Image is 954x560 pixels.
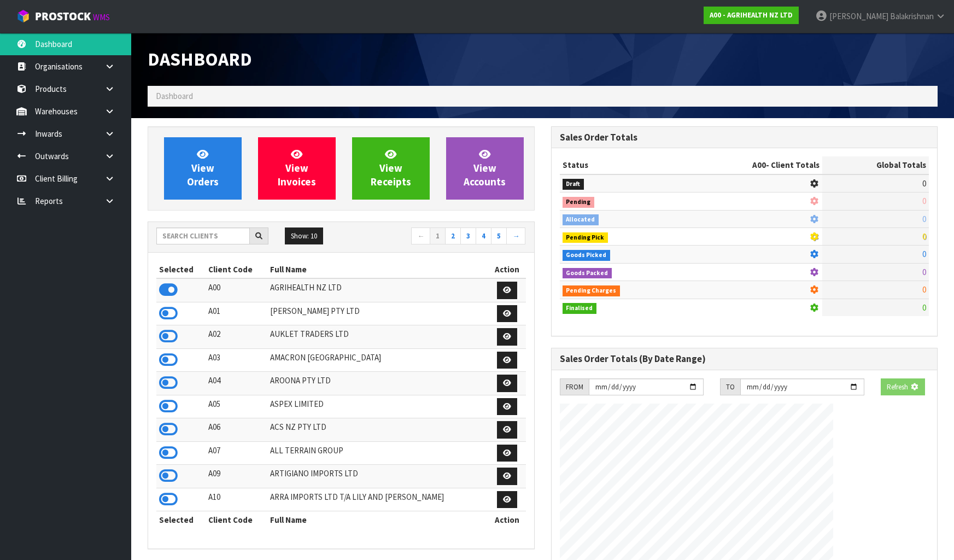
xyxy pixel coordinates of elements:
[563,232,608,243] span: Pending Pick
[560,378,589,396] div: FROM
[752,160,766,170] span: A00
[411,227,430,245] a: ←
[187,148,219,189] span: View Orders
[460,227,476,245] a: 3
[922,284,926,295] span: 0
[563,214,599,225] span: Allocated
[446,137,524,200] a: ViewAccounts
[16,9,30,23] img: cube-alt.png
[285,227,323,245] button: Show: 10
[720,378,740,396] div: TO
[476,227,491,245] a: 4
[489,511,526,529] th: Action
[349,227,526,247] nav: Page navigation
[560,156,682,174] th: Status
[267,441,489,465] td: ALL TERRAIN GROUP
[206,278,267,302] td: A00
[881,378,924,396] button: Refresh
[560,354,929,364] h3: Sales Order Totals (By Date Range)
[206,261,267,278] th: Client Code
[822,156,929,174] th: Global Totals
[156,227,250,244] input: Search clients
[560,132,929,143] h3: Sales Order Totals
[563,250,611,261] span: Goods Picked
[156,91,193,101] span: Dashboard
[206,441,267,465] td: A07
[267,418,489,442] td: ACS NZ PTY LTD
[35,9,91,24] span: ProStock
[93,12,110,22] small: WMS
[563,303,597,314] span: Finalised
[206,511,267,529] th: Client Code
[267,488,489,511] td: ARRA IMPORTS LTD T/A LILY AND [PERSON_NAME]
[267,302,489,325] td: [PERSON_NAME] PTY LTD
[148,48,252,71] span: Dashboard
[164,137,242,200] a: ViewOrders
[922,267,926,277] span: 0
[682,156,822,174] th: - Client Totals
[267,465,489,488] td: ARTIGIANO IMPORTS LTD
[430,227,446,245] a: 1
[371,148,411,189] span: View Receipts
[890,11,934,21] span: Balakrishnan
[563,285,621,296] span: Pending Charges
[206,418,267,442] td: A06
[922,196,926,206] span: 0
[922,178,926,189] span: 0
[156,261,206,278] th: Selected
[206,348,267,372] td: A03
[563,179,584,190] span: Draft
[352,137,430,200] a: ViewReceipts
[156,511,206,529] th: Selected
[489,261,526,278] th: Action
[445,227,461,245] a: 2
[922,302,926,313] span: 0
[704,7,799,24] a: A00 - AGRIHEALTH NZ LTD
[491,227,507,245] a: 5
[267,261,489,278] th: Full Name
[922,214,926,224] span: 0
[258,137,336,200] a: ViewInvoices
[267,395,489,418] td: ASPEX LIMITED
[267,278,489,302] td: AGRIHEALTH NZ LTD
[206,325,267,349] td: A02
[278,148,316,189] span: View Invoices
[710,10,793,20] strong: A00 - AGRIHEALTH NZ LTD
[206,395,267,418] td: A05
[922,231,926,242] span: 0
[506,227,525,245] a: →
[206,465,267,488] td: A09
[267,325,489,349] td: AUKLET TRADERS LTD
[922,249,926,259] span: 0
[267,348,489,372] td: AMACRON [GEOGRAPHIC_DATA]
[563,197,595,208] span: Pending
[829,11,888,21] span: [PERSON_NAME]
[267,372,489,395] td: AROONA PTY LTD
[464,148,506,189] span: View Accounts
[563,268,612,279] span: Goods Packed
[206,372,267,395] td: A04
[206,302,267,325] td: A01
[206,488,267,511] td: A10
[267,511,489,529] th: Full Name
